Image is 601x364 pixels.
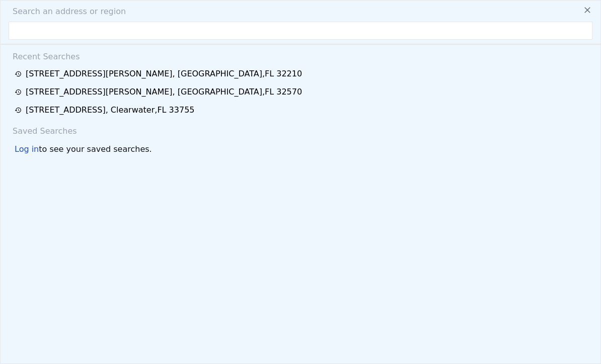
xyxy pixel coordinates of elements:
[26,68,302,80] div: [STREET_ADDRESS][PERSON_NAME] , [GEOGRAPHIC_DATA] , FL 32210
[9,119,592,139] div: Saved Searches
[26,86,302,98] div: [STREET_ADDRESS][PERSON_NAME] , [GEOGRAPHIC_DATA] , FL 32570
[5,6,126,18] span: Search an address or region
[15,104,589,116] a: [STREET_ADDRESS], Clearwater,FL 33755
[15,68,589,80] a: [STREET_ADDRESS][PERSON_NAME], [GEOGRAPHIC_DATA],FL 32210
[26,104,195,116] div: [STREET_ADDRESS] , Clearwater , FL 33755
[39,143,152,155] span: to see your saved searches.
[15,143,39,155] div: Log in
[15,86,589,98] a: [STREET_ADDRESS][PERSON_NAME], [GEOGRAPHIC_DATA],FL 32570
[9,45,592,65] div: Recent Searches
